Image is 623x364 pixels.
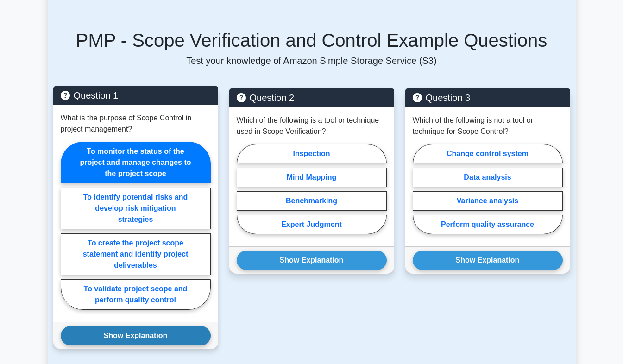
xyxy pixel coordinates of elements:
p: What is the purpose of Scope Control in project management? [61,113,211,135]
label: Data analysis [413,168,563,187]
h5: Question 3 [413,92,563,103]
label: To create the project scope statement and identify project deliverables [61,233,211,275]
p: Test your knowledge of Amazon Simple Storage Service (S3) [53,55,570,66]
label: To identify potential risks and develop risk mitigation strategies [61,188,211,229]
p: Which of the following is a tool or technique used in Scope Verification? [237,115,387,137]
label: Perform quality assurance [413,215,563,234]
label: Change control system [413,144,563,163]
p: Which of the following is not a tool or technique for Scope Control? [413,115,563,137]
label: To validate project scope and perform quality control [61,279,211,310]
button: Show Explanation [413,251,563,270]
label: To monitor the status of the project and manage changes to the project scope [61,142,211,183]
h5: PMP - Scope Verification and Control Example Questions [53,29,570,51]
h5: Question 2 [237,92,387,103]
button: Show Explanation [237,251,387,270]
label: Variance analysis [413,191,563,211]
button: Show Explanation [61,326,211,345]
label: Inspection [237,144,387,163]
h5: Question 1 [61,90,211,101]
label: Expert Judgment [237,215,387,234]
label: Mind Mapping [237,168,387,187]
label: Benchmarking [237,191,387,211]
